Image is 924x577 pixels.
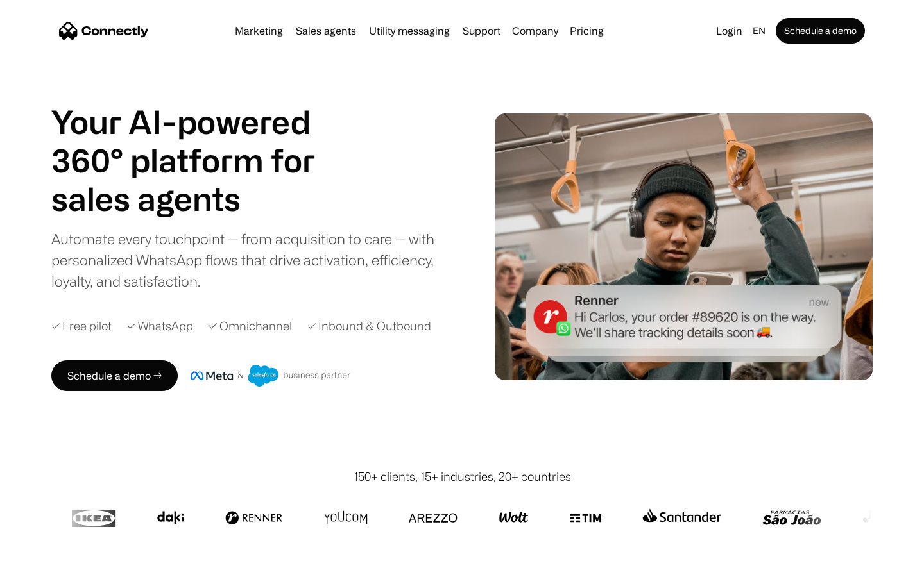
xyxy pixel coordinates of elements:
[51,180,346,218] h1: sales agents
[711,22,748,40] a: Login
[230,26,288,36] a: Marketing
[191,365,351,387] img: Meta and Salesforce business partner badge.
[13,553,77,573] aside: Language selected: English
[51,360,178,391] a: Schedule a demo →
[209,317,292,335] div: ✓ Omnichannel
[51,103,346,180] h1: Your AI-powered 360° platform for
[458,26,506,36] a: Support
[51,317,112,335] div: ✓ Free pilot
[127,317,193,335] div: ✓ WhatsApp
[51,228,456,292] div: Automate every touchpoint — from acquisition to care — with personalized WhatsApp flows that driv...
[307,317,431,335] div: ✓ Inbound & Outbound
[26,555,77,573] ul: Language list
[354,468,571,485] div: 150+ clients, 15+ industries, 20+ countries
[753,22,766,40] div: en
[291,26,361,36] a: Sales agents
[364,26,455,36] a: Utility messaging
[512,22,558,40] div: Company
[565,26,609,36] a: Pricing
[776,18,865,44] a: Schedule a demo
